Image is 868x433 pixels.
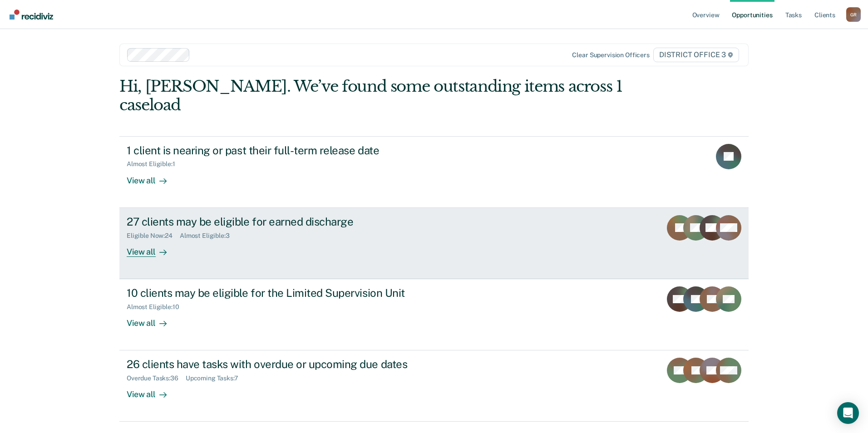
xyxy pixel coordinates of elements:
[846,7,861,22] button: Profile dropdown button
[180,232,237,240] div: Almost Eligible : 3
[653,48,739,62] span: DISTRICT OFFICE 3
[127,215,445,228] div: 27 clients may be eligible for earned discharge
[127,286,445,300] div: 10 clients may be eligible for the Limited Supervision Unit
[127,232,180,240] div: Eligible Now : 24
[186,374,246,382] div: Upcoming Tasks : 7
[127,303,187,311] div: Almost Eligible : 10
[127,168,178,186] div: View all
[119,350,749,422] a: 26 clients have tasks with overdue or upcoming due datesOverdue Tasks:36Upcoming Tasks:7View all
[10,10,53,20] img: Recidiviz
[127,160,182,168] div: Almost Eligible : 1
[127,374,186,382] div: Overdue Tasks : 36
[119,77,623,114] div: Hi, [PERSON_NAME]. We’ve found some outstanding items across 1 caseload
[127,382,178,400] div: View all
[837,402,859,424] div: Open Intercom Messenger
[572,51,649,59] div: Clear supervision officers
[119,136,749,208] a: 1 client is nearing or past their full-term release dateAlmost Eligible:1View all
[846,7,861,22] div: G R
[119,208,749,279] a: 27 clients may be eligible for earned dischargeEligible Now:24Almost Eligible:3View all
[119,279,749,350] a: 10 clients may be eligible for the Limited Supervision UnitAlmost Eligible:10View all
[127,358,445,371] div: 26 clients have tasks with overdue or upcoming due dates
[127,311,178,329] div: View all
[127,239,178,257] div: View all
[127,144,445,157] div: 1 client is nearing or past their full-term release date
